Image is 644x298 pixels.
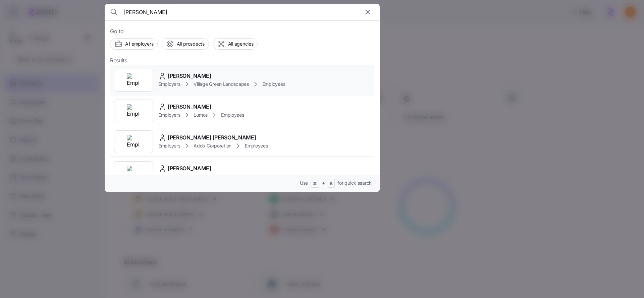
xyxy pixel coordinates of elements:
span: for quick search [337,180,372,186]
span: [PERSON_NAME] [PERSON_NAME] [168,133,256,142]
img: Employer logo [127,104,140,118]
span: Use [300,180,308,186]
img: Employer logo [127,135,140,148]
span: All prospects [177,41,204,47]
span: Go to [110,27,374,36]
span: ⌘ [313,181,317,187]
button: All employers [110,38,158,50]
button: All agencies [213,38,258,50]
span: Addx Corporation [194,142,231,149]
span: + [322,180,325,186]
span: Employees [221,112,244,118]
span: Employers [158,142,180,149]
span: Village Green Landscapes [194,81,249,87]
span: All employers [125,41,153,47]
span: Lumos [194,112,208,118]
button: All prospects [162,38,209,50]
span: Employees [245,142,268,149]
span: [PERSON_NAME] [168,164,211,173]
span: Employers [158,112,180,118]
span: Employers [158,81,180,87]
span: [PERSON_NAME] [168,103,211,111]
span: Results [110,56,127,65]
span: All agencies [228,41,254,47]
span: [PERSON_NAME] [168,72,211,80]
img: Employer logo [127,73,140,87]
span: Employees [262,81,285,87]
img: Employer logo [127,166,140,179]
span: B [330,181,333,187]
